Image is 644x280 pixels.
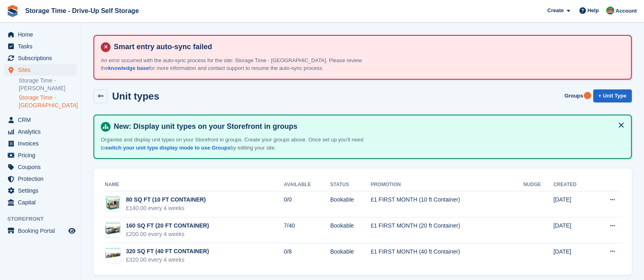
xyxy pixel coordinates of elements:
[561,89,586,103] a: Groups
[330,178,371,191] th: Status
[284,178,330,191] th: Available
[4,150,77,161] a: menu
[4,52,77,64] a: menu
[101,136,385,152] p: Organise and display unit types on your Storefront in groups. Create your groups above. Once set ...
[18,150,67,161] span: Pricing
[19,94,77,109] a: Storage Time - [GEOGRAPHIC_DATA]
[18,173,67,184] span: Protection
[112,91,159,102] h2: Unit types
[18,185,67,196] span: Settings
[67,226,77,236] a: Preview store
[4,114,77,126] a: menu
[553,217,593,243] td: [DATE]
[371,243,523,269] td: £1 FIRST MONTH (40 ft Container)
[553,243,593,269] td: [DATE]
[105,196,121,211] img: 10ft%20Container%20(80%20SQ%20FT).jpg
[4,138,77,149] a: menu
[4,126,77,137] a: menu
[371,178,523,191] th: Promotion
[553,191,593,217] td: [DATE]
[4,29,77,40] a: menu
[606,7,614,15] img: Saeed
[584,92,591,99] div: Tooltip anchor
[103,178,284,191] th: Name
[18,138,67,149] span: Invoices
[371,217,523,243] td: £1 FIRST MONTH (20 ft Container)
[4,185,77,196] a: menu
[553,178,593,191] th: Created
[4,64,77,76] a: menu
[111,122,624,131] h4: New: Display unit types on your Storefront in groups
[371,191,523,217] td: £1 FIRST MONTH (10 ft Container)
[330,217,371,243] td: Bookable
[523,178,553,191] th: Nudge
[126,204,206,213] div: £140.00 every 4 weeks
[18,126,67,137] span: Analytics
[18,225,67,237] span: Booking Portal
[18,41,67,52] span: Tasks
[126,195,206,204] div: 80 SQ FT (10 FT CONTAINER)
[593,89,632,103] a: + Unit Type
[126,247,209,256] div: 320 SQ FT (40 FT CONTAINER)
[330,191,371,217] td: Bookable
[4,197,77,208] a: menu
[111,42,624,52] h4: Smart entry auto-sync failed
[547,7,564,15] span: Create
[105,222,121,237] img: 10ft%20Container%20(80%20SQ%20FT)%20(1).jpg
[284,243,330,269] td: 0/8
[105,145,230,151] a: switch your unit type display mode to use Groups
[4,161,77,173] a: menu
[108,65,149,71] a: knowledge base
[4,41,77,52] a: menu
[4,225,77,237] a: menu
[105,247,121,263] img: 10ft%20Container%20(80%20SQ%20FT).png
[101,56,385,72] p: An error occurred with the auto-sync process for the site: Storage Time - [GEOGRAPHIC_DATA]. Plea...
[4,173,77,184] a: menu
[7,215,81,223] span: Storefront
[18,29,67,40] span: Home
[18,64,67,76] span: Sites
[7,5,19,17] img: stora-icon-8386f47178a22dfd0bd8f6a31ec36ba5ce8667c1dd55bd0f319d3a0aa187defe.svg
[616,7,637,15] span: Account
[284,191,330,217] td: 0/0
[330,243,371,269] td: Bookable
[126,221,209,230] div: 160 SQ FT (20 FT CONTAINER)
[126,230,209,239] div: £200.00 every 4 weeks
[588,7,599,15] span: Help
[22,4,142,17] a: Storage Time - Drive-Up Self Storage
[19,77,77,92] a: Storage Time - [PERSON_NAME]
[18,161,67,173] span: Coupons
[126,256,209,264] div: £320.00 every 4 weeks
[18,197,67,208] span: Capital
[18,52,67,64] span: Subscriptions
[18,114,67,126] span: CRM
[284,217,330,243] td: 7/40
